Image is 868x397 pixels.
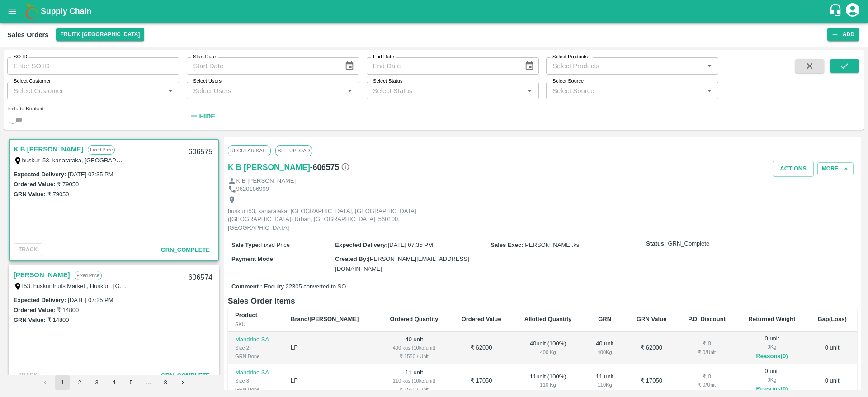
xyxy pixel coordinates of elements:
h6: Sales Order Items [228,295,857,307]
label: Expected Delivery : [14,297,66,303]
nav: pagination navigation [37,375,191,390]
div: Include Booked [7,104,179,113]
p: 9620186999 [236,185,269,194]
span: Regular Sale [228,145,271,156]
a: Supply Chain [41,5,829,18]
p: Mandrine SA [235,336,276,344]
button: Open [524,85,536,97]
div: 40 unit [591,340,619,356]
div: GRN Done [235,385,276,393]
b: GRN [598,316,611,322]
div: ₹ 1550 / Unit [385,352,443,360]
td: ₹ 62000 [626,332,677,365]
div: Size 3 [235,377,276,385]
label: GRN Value: [14,317,46,323]
label: Comment : [231,283,262,291]
button: Actions [773,161,814,177]
label: ₹ 14800 [47,317,69,323]
label: Payment Mode : [231,255,275,262]
b: P.D. Discount [688,316,726,322]
div: 110 Kg [591,381,619,389]
div: Size 2 [235,344,276,352]
div: account of current user [844,2,861,21]
input: Enter SO ID [7,57,179,75]
button: page 1 [55,375,70,390]
div: ₹ 0 / Unit [684,381,730,389]
label: Sale Type : [231,241,260,248]
label: Status: [646,240,666,248]
b: Allotted Quantity [524,316,572,322]
span: GRN_Complete [161,372,210,379]
label: GRN Value: [14,191,46,198]
div: GRN Done [235,352,276,360]
button: Go to page 3 [90,375,104,390]
label: End Date [373,53,394,61]
div: ₹ 0 / Unit [684,348,730,356]
a: K B [PERSON_NAME] [228,161,310,174]
strong: Hide [199,113,215,120]
div: … [141,378,156,387]
div: Sales Orders [7,29,49,41]
label: Ordered Value: [14,181,55,188]
div: customer-support [829,3,844,19]
button: Go to page 2 [72,375,87,390]
td: 0 unit [807,332,857,365]
div: 400 kgs (10kg/unit) [385,344,443,352]
label: Ordered Value: [14,307,55,313]
div: 0 unit [744,367,800,394]
span: Bill Upload [275,145,312,156]
span: GRN_Complete [668,240,709,248]
td: 40 unit [378,332,450,365]
button: Open [344,85,356,97]
td: ₹ 62000 [450,332,513,365]
button: Go to next page [175,375,190,390]
b: Returned Weight [749,316,796,322]
div: ₹ 1550 / Unit [385,385,443,393]
button: Hide [187,109,217,124]
span: [PERSON_NAME].ks [524,241,580,248]
input: End Date [367,57,517,75]
button: Choose date [341,57,358,75]
span: [PERSON_NAME][EMAIL_ADDRESS][DOMAIN_NAME] [335,255,469,272]
label: Start Date [193,53,216,61]
button: Choose date [521,57,538,75]
span: GRN_Complete [161,246,210,253]
label: Select Source [552,78,584,85]
button: Go to page 5 [124,375,138,390]
b: Ordered Quantity [390,316,439,322]
input: Select Users [189,85,341,96]
div: 0 unit [744,335,800,362]
label: Expected Delivery : [335,241,387,248]
p: Mandrine SA [235,369,276,377]
label: Created By : [335,255,368,262]
p: K B [PERSON_NAME] [236,177,296,185]
b: Ordered Value [462,316,501,322]
div: 606575 [183,142,218,163]
div: 0 Kg [744,343,800,351]
label: Sales Exec : [491,241,523,248]
h6: - 606575 [310,161,350,174]
button: Reasons(0) [744,384,800,394]
div: 110 Kg [520,381,576,389]
label: Select Status [373,78,403,85]
div: 110 kgs (10kg/unit) [385,377,443,385]
button: Reasons(0) [744,351,800,362]
label: huskur i53, kanarataka, [GEOGRAPHIC_DATA], [GEOGRAPHIC_DATA] ([GEOGRAPHIC_DATA]) Urban, [GEOGRAPH... [22,156,447,164]
input: Start Date [187,57,337,75]
label: [DATE] 07:25 PM [68,297,113,303]
b: GRN Value [637,316,666,322]
button: Open [703,60,715,72]
button: Select DC [56,28,145,41]
b: Brand/[PERSON_NAME] [291,316,359,322]
img: logo [23,2,41,20]
div: ₹ 0 [684,373,730,381]
span: [DATE] 07:35 PM [388,241,433,248]
div: 11 unit ( 100 %) [520,373,576,389]
label: SO ID [14,53,27,61]
div: 400 Kg [520,348,576,356]
label: ₹ 14800 [57,307,79,313]
button: Go to page 8 [158,375,173,390]
label: Select Users [193,78,222,85]
b: Gap(Loss) [818,316,847,322]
